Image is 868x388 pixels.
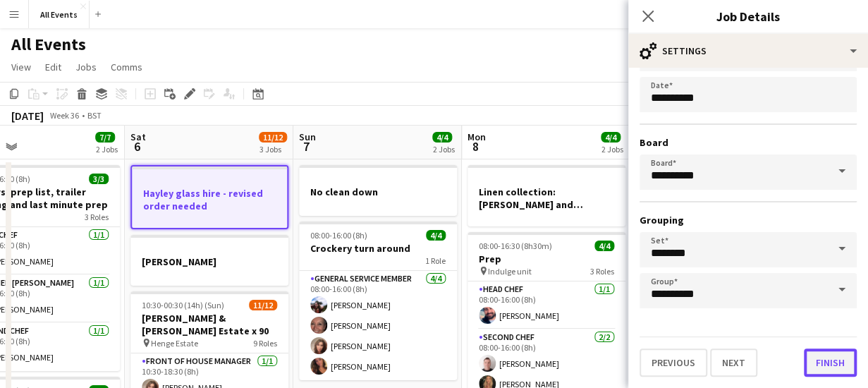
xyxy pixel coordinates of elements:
div: Settings [628,34,868,68]
h3: [PERSON_NAME] & [PERSON_NAME] Estate x 90 [130,312,288,337]
div: 2 Jobs [433,144,455,154]
span: Sat [130,131,146,143]
span: Edit [45,61,61,73]
app-card-role: General service member4/408:00-16:00 (8h)[PERSON_NAME][PERSON_NAME][PERSON_NAME][PERSON_NAME] [299,271,457,380]
span: 4/4 [601,132,621,143]
app-job-card: Hayley glass hire - revised order needed [130,165,288,229]
app-job-card: 08:00-16:00 (8h)4/4Crockery turn around1 RoleGeneral service member4/408:00-16:00 (8h)[PERSON_NAM... [299,222,457,380]
span: 11/12 [249,300,277,310]
h3: Linen collection: [PERSON_NAME] and [PERSON_NAME] [467,186,625,211]
span: Indulge unit [488,266,532,277]
app-job-card: No clean down [299,165,457,216]
span: 7 [297,138,316,154]
span: Henge Estate [151,338,198,348]
button: All Events [29,1,90,28]
span: Sun [299,131,316,143]
div: 2 Jobs [601,144,623,154]
app-card-role: Head Chef1/108:00-16:00 (8h)[PERSON_NAME] [467,281,625,329]
app-job-card: [PERSON_NAME] [130,235,288,286]
h3: Crockery turn around [299,242,457,255]
h3: Board [640,136,857,149]
span: 3 Roles [85,212,109,222]
span: 6 [128,138,146,154]
span: 11/12 [259,132,287,143]
span: 4/4 [426,230,446,241]
a: Comms [105,58,148,76]
div: 3 Jobs [259,144,286,154]
h3: Hayley glass hire - revised order needed [132,187,287,212]
span: 3/3 [89,174,109,184]
div: [DATE] [11,109,44,123]
span: Jobs [75,61,97,73]
span: 1 Role [425,255,446,266]
span: 08:00-16:00 (8h) [310,230,367,241]
span: Comms [111,61,142,73]
span: 08:00-16:30 (8h30m) [479,241,552,251]
span: View [11,61,31,73]
span: 8 [465,138,486,154]
app-job-card: Linen collection: [PERSON_NAME] and [PERSON_NAME] [467,165,625,226]
h1: All Events [11,34,86,55]
button: Previous [640,348,707,377]
a: View [6,58,37,76]
span: 9 Roles [253,338,277,348]
span: 7/7 [95,132,115,143]
button: Next [710,348,757,377]
span: 10:30-00:30 (14h) (Sun) [142,300,224,310]
h3: No clean down [299,186,457,198]
span: Mon [467,131,486,143]
button: Finish [804,348,857,377]
span: 4/4 [594,241,614,251]
span: Week 36 [47,110,82,121]
h3: Job Details [628,7,868,25]
div: BST [87,110,102,121]
span: 4/4 [432,132,452,143]
h3: [PERSON_NAME] [130,255,288,268]
a: Edit [39,58,67,76]
h3: Prep [467,253,625,265]
a: Jobs [70,58,102,76]
span: 3 Roles [590,266,614,277]
h3: Grouping [640,214,857,226]
div: 2 Jobs [96,144,118,154]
